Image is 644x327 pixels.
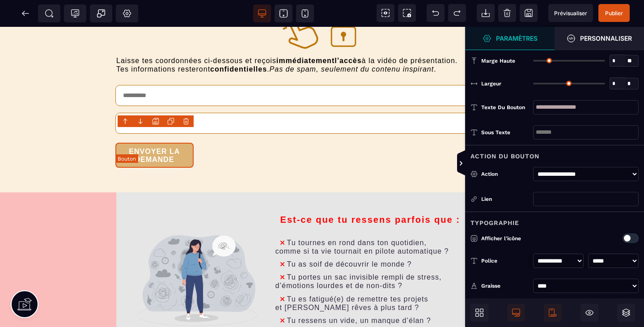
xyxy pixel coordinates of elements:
span: Ouvrir le gestionnaire de styles [465,27,555,50]
span: Voir mobile [296,4,314,22]
button: ENVOYER LA DEMANDE [115,116,194,141]
div: Texte du bouton [481,103,529,112]
span: Métadata SEO [38,4,60,22]
span: Masquer le bloc [580,304,598,322]
span: Importer [477,4,495,22]
div: Typographie [465,212,644,228]
div: Graisse [481,281,529,290]
strong: Paramètres [496,35,538,42]
span: Code de suivi [64,4,86,22]
b: confidentielles [210,38,267,46]
span: Rétablir [448,4,466,22]
b: l’accès [335,30,361,38]
div: Action [481,170,529,178]
span: Ouvrir les calques [617,304,635,322]
span: Popup [97,9,106,18]
strong: Personnaliser [580,35,632,42]
span: Ouvrir le gestionnaire de styles [555,27,644,50]
span: Afficher les vues [465,150,474,177]
img: 64d484e52b476cc9cb1e9bea247a1ff0_Generated_Image_dpz2tpdpz2tpdpz2bl.png [130,195,265,310]
div: Sous texte [481,128,529,137]
span: Aperçu [548,4,593,22]
span: Publier [605,10,623,17]
p: Afficher l'icône [470,234,582,243]
span: Ouvrir les blocs [470,304,488,322]
span: Créer une alerte modale [90,4,112,22]
span: Capture d'écran [398,4,416,22]
span: Enregistrer [520,4,538,22]
span: Largeur [481,80,501,87]
span: Voir tablette [275,4,292,22]
span: Favicon [116,4,138,22]
span: Enregistrer le contenu [598,4,630,22]
div: Police [481,256,529,265]
span: Afficher le desktop [507,304,525,322]
b: immédiatement [276,30,335,38]
span: Voir les composants [377,4,394,22]
span: Voir bureau [253,4,271,22]
span: Afficher le mobile [544,304,562,322]
span: Marge haute [481,57,515,64]
span: Prévisualiser [554,10,587,17]
div: Action du bouton [465,145,644,161]
span: Nettoyage [498,4,516,22]
span: Tracking [71,9,80,18]
span: Défaire [427,4,445,22]
text: Laisse tes coordonnées ci-dessous et reçois à la vidéo de présentation. Tes informations resteron... [116,27,528,49]
i: Pas de spam, seulement du contenu inspirant [270,38,434,46]
span: SEO [45,9,54,18]
span: Retour [17,4,34,22]
div: Lien [470,195,529,204]
span: Réglages Body [123,9,131,18]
